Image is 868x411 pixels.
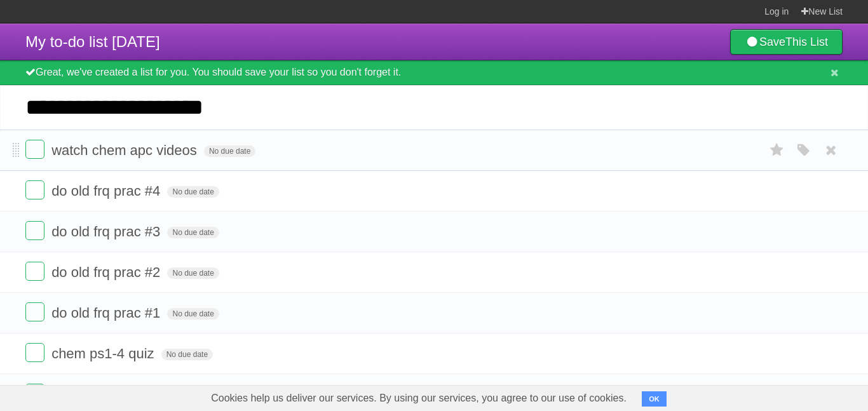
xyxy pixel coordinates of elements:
label: Done [25,302,44,321]
label: Done [25,180,44,199]
span: do old frq prac #4 [51,183,163,199]
label: Done [25,384,44,403]
label: Done [25,262,44,281]
span: do old frq prac #2 [51,264,163,280]
span: No due date [167,308,219,320]
label: Done [25,140,44,159]
label: Star task [765,140,789,161]
span: Cookies help us deliver our services. By using our services, you agree to our use of cookies. [198,386,639,411]
b: This List [785,36,828,48]
span: No due date [204,145,255,157]
label: Done [25,221,44,240]
span: My to-do list [DATE] [25,33,160,50]
span: No due date [161,349,213,360]
span: chem ps1-4 quiz [51,346,157,361]
span: do old frq prac #1 [51,305,163,321]
span: No due date [167,267,219,279]
span: No due date [167,186,219,198]
span: watch chem apc videos [51,142,200,158]
a: SaveThis List [730,29,843,55]
span: do old frq prac #3 [51,224,163,239]
span: No due date [167,227,219,238]
button: OK [642,391,667,407]
label: Done [25,343,44,362]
